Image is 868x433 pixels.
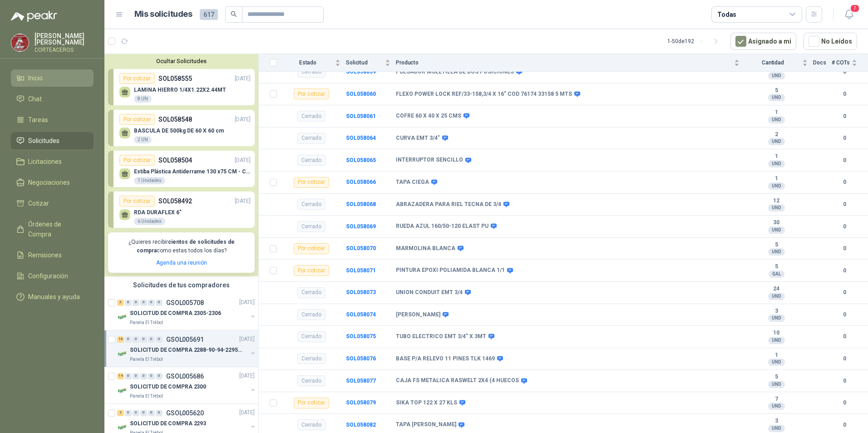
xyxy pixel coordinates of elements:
[134,8,192,21] h1: Mis solicitudes
[396,179,429,186] b: TAPA CIEGA
[125,410,132,416] div: 0
[166,373,204,379] p: GSOL005686
[346,378,376,384] a: SOL058077
[745,330,808,337] b: 10
[134,218,165,225] div: 6 Unidades
[108,192,255,228] a: Por cotizarSOL058492[DATE] RDA DURAFLEX 6"6 Unidades
[346,113,376,119] b: SOL058061
[745,54,813,72] th: Cantidad
[134,136,152,143] div: 2 UN
[346,245,376,251] b: SOL058070
[346,179,376,185] b: SOL058066
[346,201,376,207] a: SOL058068
[297,353,325,364] div: Cerrado
[140,300,147,306] div: 0
[11,195,94,212] a: Cotizar
[235,197,251,206] p: [DATE]
[396,421,456,428] b: TAPA [PERSON_NAME]
[841,6,857,23] button: 7
[35,47,94,53] p: CORTEACEROS
[140,336,147,343] div: 0
[396,267,505,274] b: PINTURA EPOXI POLIAMIDA BLANCA 1/1
[231,11,237,17] span: search
[745,219,808,226] b: 30
[297,111,325,122] div: Cerrado
[768,248,785,256] div: UND
[133,373,139,379] div: 0
[832,68,857,76] b: 0
[346,333,376,340] a: SOL058075
[850,4,860,13] span: 7
[745,109,808,116] b: 1
[745,285,808,293] b: 24
[11,111,94,128] a: Tareas
[813,54,832,72] th: Docs
[239,335,255,344] p: [DATE]
[768,425,785,432] div: UND
[346,267,376,274] a: SOL058071
[158,155,192,165] p: SOL058504
[745,263,808,271] b: 5
[133,300,139,306] div: 0
[108,58,255,64] button: Ocultar Solicitudes
[11,153,94,170] a: Licitaciones
[297,221,325,232] div: Cerrado
[832,200,857,209] b: 0
[166,410,204,416] p: GSOL005620
[346,69,376,75] a: SOL058059
[832,332,857,341] b: 0
[396,113,461,120] b: COFRE 60 X 40 X 25 CMS
[11,132,94,149] a: Solicitudes
[297,331,325,342] div: Cerrado
[134,128,224,134] p: BASCULA DE 500kg DE 60 X 60 cm
[396,201,501,208] b: ABRAZADERA PARA RIEL TECNA DE 3/4
[117,312,128,323] img: Company Logo
[745,87,808,94] b: 5
[294,177,329,188] div: Por cotizar
[134,209,182,216] p: RDA DURAFLEX 6"
[130,309,221,318] p: SOLICITUD DE COMPRA 2305-2306
[297,419,325,430] div: Cerrado
[346,54,396,72] th: Solicitud
[28,177,70,187] span: Negociaciones
[768,381,785,388] div: UND
[117,297,256,326] a: 3 0 0 0 0 0 GSOL005708[DATE] Company LogoSOLICITUD DE COMPRA 2305-2306Panela El Trébol
[297,309,325,320] div: Cerrado
[745,352,808,359] b: 1
[156,336,163,343] div: 0
[768,403,785,410] div: UND
[396,54,745,72] th: Producto
[235,74,251,83] p: [DATE]
[35,33,94,45] p: [PERSON_NAME] [PERSON_NAME]
[297,133,325,144] div: Cerrado
[396,311,440,319] b: [PERSON_NAME]
[346,223,376,230] a: SOL058069
[117,300,124,306] div: 3
[396,135,440,142] b: CURVA EMT 3/4"
[148,300,155,306] div: 0
[130,419,206,428] p: SOLICITUD DE COMPRA 2293
[396,377,519,384] b: CAJA FS METALICA RASWELT 2X4 (4 HUECOS
[769,271,784,278] div: GAL
[832,399,857,407] b: 0
[11,174,94,191] a: Negociaciones
[28,198,49,208] span: Cotizar
[346,422,376,428] b: SOL058082
[832,178,857,187] b: 0
[832,156,857,165] b: 0
[156,373,163,379] div: 0
[346,157,376,163] a: SOL058065
[832,288,857,297] b: 0
[134,87,226,93] p: LAMINA HIERRO 1/4X1.22X2.44MT
[117,410,124,416] div: 2
[745,374,808,381] b: 5
[832,421,857,429] b: 0
[717,10,736,20] div: Todas
[11,34,29,51] img: Company Logo
[346,311,376,318] b: SOL058074
[28,73,43,83] span: Inicio
[832,244,857,253] b: 0
[745,131,808,138] b: 2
